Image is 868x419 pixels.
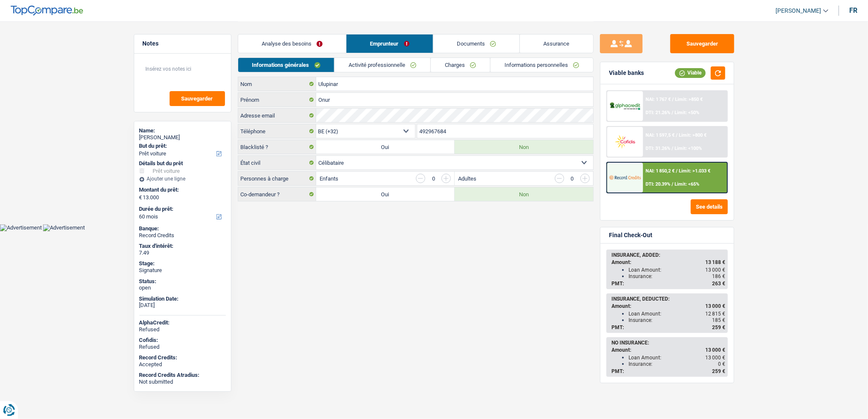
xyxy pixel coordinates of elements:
label: Adultes [458,176,476,181]
div: Accepted [139,361,226,368]
div: Signature [139,267,226,274]
span: / [672,110,673,115]
label: Non [455,187,593,201]
span: / [672,146,673,151]
div: Record Credits: [139,354,226,361]
span: 259 € [712,368,725,374]
button: Sauvegarder [170,91,225,106]
span: 12 815 € [705,311,725,317]
div: Record Credits Atradius: [139,372,226,379]
span: 13 000 € [705,267,725,273]
span: 13 000 € [705,303,725,309]
div: Status: [139,278,226,285]
span: € [139,194,142,201]
img: Advertisement [43,224,85,231]
div: Banque: [139,225,226,232]
div: Insurance: [629,273,725,279]
span: Limit: >850 € [675,97,703,102]
span: / [672,97,674,102]
label: Prénom [238,93,316,106]
span: 13 188 € [705,259,725,265]
span: Limit: >800 € [679,132,707,138]
div: Ajouter une ligne [139,176,226,182]
a: Assurance [520,34,593,53]
span: NAI: 1 767 € [646,97,671,102]
div: NO INSURANCE: [611,340,725,346]
span: / [672,181,673,187]
span: / [676,132,678,138]
label: Personnes à charge [238,172,316,185]
a: Informations personnelles [490,58,593,72]
label: Oui [316,140,455,154]
label: Montant du prêt: [139,187,224,193]
label: Durée du prêt: [139,206,224,212]
div: Amount: [611,303,725,309]
span: 263 € [712,281,725,287]
a: Informations générales [238,58,335,72]
label: Enfants [320,176,338,181]
div: Cofidis: [139,337,226,344]
span: NAI: 1 850,2 € [646,168,675,174]
label: Adresse email [238,109,316,122]
h5: Notes [143,40,222,47]
button: See details [691,199,728,214]
div: Insurance: [629,317,725,323]
span: Limit: >1.033 € [679,168,710,174]
div: Viable [675,68,706,77]
span: 185 € [712,317,725,323]
div: Viable banks [609,69,644,77]
label: État civil [238,156,316,169]
span: Sauvegarder [182,96,213,101]
a: Activité professionnelle [335,58,430,72]
label: Nom [238,77,316,91]
input: 401020304 [417,124,593,138]
a: Documents [433,34,520,53]
div: Name: [139,127,226,134]
span: DTI: 31.26% [646,146,670,151]
label: Blacklisté ? [238,140,316,154]
span: [PERSON_NAME] [776,7,821,14]
span: DTI: 20.39% [646,181,670,187]
div: Amount: [611,259,725,265]
div: 7.49 [139,250,226,256]
img: Record Credits [609,169,641,185]
div: Insurance: [629,361,725,367]
div: Détails but du prêt [139,160,226,167]
div: open [139,284,226,291]
div: Refused [139,344,226,350]
a: Analyse des besoins [238,34,346,53]
div: 0 [430,176,437,181]
div: Loan Amount: [629,267,725,273]
div: AlphaCredit: [139,319,226,326]
span: 0 € [718,361,725,367]
span: 186 € [712,273,725,279]
div: PMT: [611,324,725,330]
label: Co-demandeur ? [238,187,316,201]
span: 13 000 € [705,355,725,361]
div: [PERSON_NAME] [139,134,226,141]
label: Téléphone [238,124,316,138]
img: TopCompare Logo [11,6,83,16]
div: Loan Amount: [629,355,725,361]
label: Oui [316,187,455,201]
img: AlphaCredit [609,101,641,111]
span: Limit: <65% [675,181,699,187]
span: Limit: <50% [675,110,699,115]
span: NAI: 1 597,5 € [646,132,675,138]
span: DTI: 21.26% [646,110,670,115]
img: Cofidis [609,134,641,149]
div: Record Credits [139,232,226,239]
div: fr [849,6,857,14]
div: Stage: [139,260,226,267]
div: INSURANCE, ADDED: [611,252,725,258]
a: Charges [431,58,490,72]
div: Not submitted [139,379,226,385]
div: [DATE] [139,302,226,309]
div: Final Check-Out [609,232,652,239]
div: PMT: [611,368,725,374]
div: Loan Amount: [629,311,725,317]
div: Amount: [611,347,725,353]
div: Simulation Date: [139,296,226,302]
div: Taux d'intérêt: [139,243,226,250]
label: But du prêt: [139,143,224,149]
